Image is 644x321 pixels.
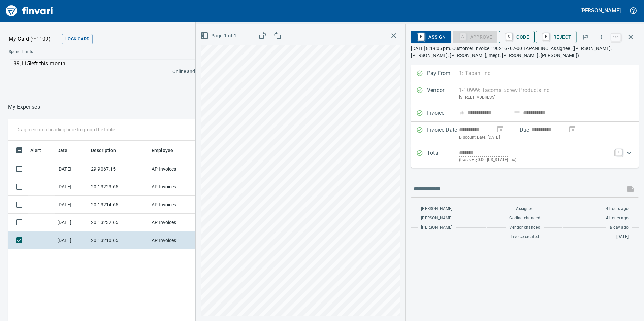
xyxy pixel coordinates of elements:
[88,196,149,214] td: 20.13214.65
[55,160,88,178] td: [DATE]
[411,31,451,43] button: RAssign
[16,126,115,133] p: Drag a column heading here to group the table
[149,160,199,178] td: AP Invoices
[8,103,40,111] nav: breadcrumb
[421,224,452,231] span: [PERSON_NAME]
[506,33,512,40] a: C
[13,60,225,68] p: $9,115 left this month
[509,224,540,231] span: Vendor changed
[65,35,89,43] span: Lock Card
[606,215,629,222] span: 4 hours ago
[57,146,76,154] span: Date
[606,206,629,212] span: 4 hours ago
[88,178,149,196] td: 20.13223.65
[610,224,629,231] span: a day ago
[543,33,549,40] a: R
[55,178,88,196] td: [DATE]
[594,30,609,44] button: More
[91,146,116,154] span: Description
[421,215,452,222] span: [PERSON_NAME]
[199,30,239,42] button: Page 1 of 1
[88,160,149,178] td: 29.9067.15
[504,31,529,43] span: Code
[578,30,593,44] button: Flag
[149,196,199,214] td: AP Invoices
[536,31,577,43] button: RReject
[411,145,639,168] div: Expand
[4,3,55,19] img: Finvari
[3,68,229,75] p: Online and foreign allowed
[418,33,424,40] a: R
[88,231,149,249] td: 20.13210.65
[421,206,452,212] span: [PERSON_NAME]
[459,157,611,164] p: (basis + $0.00 [US_STATE] tax)
[427,149,459,164] p: Total
[88,214,149,231] td: 20.13232.65
[580,7,621,14] h5: [PERSON_NAME]
[579,5,622,16] button: [PERSON_NAME]
[622,181,639,197] span: This records your message into the invoice and notifies anyone mentioned
[55,231,88,249] td: [DATE]
[152,146,173,154] span: Employee
[149,214,199,231] td: AP Invoices
[30,146,41,154] span: Alert
[55,196,88,214] td: [DATE]
[57,146,68,154] span: Date
[611,34,621,41] a: esc
[9,49,130,56] span: Spend Limits
[509,215,540,222] span: Coding changed
[152,146,182,154] span: Employee
[616,234,629,240] span: [DATE]
[91,146,125,154] span: Description
[30,146,50,154] span: Alert
[149,231,199,249] td: AP Invoices
[516,206,533,212] span: Assigned
[149,178,199,196] td: AP Invoices
[62,34,93,44] button: Lock Card
[202,32,236,40] span: Page 1 of 1
[411,45,639,59] p: [DATE] 8:19:05 pm. Customer Invoice 190216707-00 TAPANI INC. Assignee: ([PERSON_NAME], [PERSON_NA...
[609,29,639,45] span: Close invoice
[8,103,40,111] p: My Expenses
[511,234,539,240] span: Invoice created
[541,31,571,43] span: Reject
[499,31,535,43] button: CCode
[416,31,446,43] span: Assign
[615,149,622,156] a: T
[9,35,59,43] p: My Card (···1109)
[55,214,88,231] td: [DATE]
